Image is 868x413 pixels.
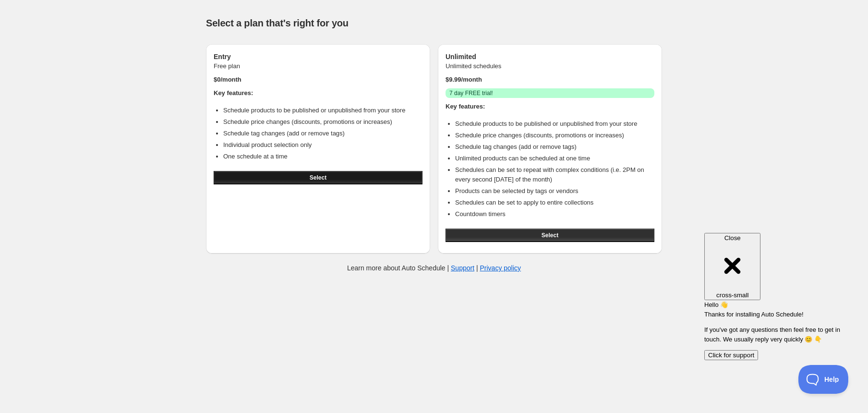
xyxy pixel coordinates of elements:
[449,89,493,97] span: 7 day FREE trial!
[223,152,422,161] li: One schedule at a time
[214,171,422,184] button: Select
[223,140,422,150] li: Individual product selection only
[455,131,654,140] li: Schedule price changes (discounts, promotions or increases)
[214,61,422,71] p: Free plan
[480,264,521,272] a: Privacy policy
[223,129,422,138] li: Schedule tag changes (add or remove tags)
[446,52,654,61] h3: Unlimited
[451,264,474,272] a: Support
[455,142,654,152] li: Schedule tag changes (add or remove tags)
[446,229,654,242] button: Select
[310,174,326,182] span: Select
[206,17,662,29] h1: Select a plan that's right for you
[347,263,521,273] p: Learn more about Auto Schedule | |
[455,165,654,184] li: Schedules can be set to repeat with complex conditions (i.e. 2PM on every second [DATE] of the mo...
[446,75,654,85] p: $ 9.99 /month
[214,88,422,98] h4: Key features:
[214,75,422,85] p: $ 0 /month
[446,61,654,71] p: Unlimited schedules
[455,198,654,207] li: Schedules can be set to apply to entire collections
[455,209,654,219] li: Countdown timers
[455,186,654,196] li: Products can be selected by tags or vendors
[455,154,654,163] li: Unlimited products can be scheduled at one time
[223,106,422,115] li: Schedule products to be published or unpublished from your store
[699,222,854,365] iframe: Help Scout Beacon - Messages and Notifications
[446,102,654,111] h4: Key features:
[214,52,422,61] h3: Entry
[798,365,849,394] iframe: Help Scout Beacon - Open
[455,119,654,129] li: Schedule products to be published or unpublished from your store
[542,231,558,239] span: Select
[223,117,422,127] li: Schedule price changes (discounts, promotions or increases)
